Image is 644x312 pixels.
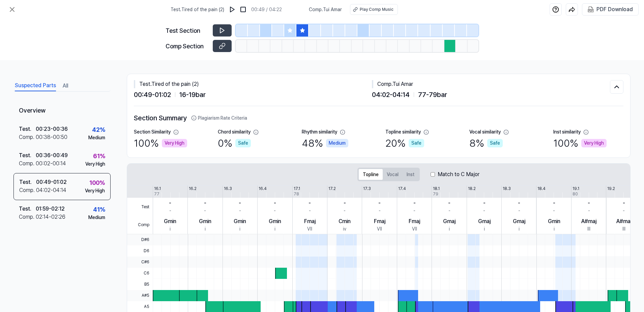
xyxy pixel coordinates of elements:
div: Test . [19,125,36,133]
div: 17.1 [294,186,300,192]
div: i [170,225,171,233]
div: 19.1 [573,186,579,192]
div: - [623,199,625,207]
div: 100 % [89,178,105,187]
div: - [483,207,485,214]
div: - [344,199,346,207]
div: Gmin [164,217,176,225]
div: Test . [19,178,36,186]
img: help [552,6,559,13]
div: 00:49 - 01:02 [36,178,67,186]
div: - [623,207,625,214]
div: i [554,225,555,233]
button: All [63,80,68,91]
span: D#6 [127,234,153,245]
div: 17.2 [328,186,336,192]
div: - [239,207,241,214]
div: - [588,199,590,207]
div: Rhythm similarity [302,128,337,136]
div: Chord similarity [218,128,251,136]
div: Cmin [339,217,351,225]
span: B5 [127,279,153,290]
span: Comp [127,216,153,234]
div: 00:02 - 00:14 [36,160,66,168]
div: A#maj [581,217,596,225]
div: - [309,199,311,207]
button: Topline [359,169,383,180]
div: - [448,207,450,214]
div: VII [307,225,312,233]
div: Gmaj [443,217,456,225]
div: 77 [154,191,159,197]
div: iv [343,225,346,233]
div: - [379,207,381,214]
div: - [553,199,555,207]
span: C#6 [127,257,153,268]
button: Play Comp Music [350,4,398,15]
button: PDF Download [586,4,634,15]
div: III [587,225,590,233]
div: Test Section [166,26,209,35]
div: 16.3 [224,186,232,192]
div: PDF Download [596,5,633,14]
div: Safe [409,139,424,147]
button: Plagiarism Rate Criteria [191,115,247,122]
div: - [169,199,171,207]
div: Gmin [548,217,560,225]
div: 17.3 [363,186,371,192]
div: 18.3 [503,186,511,192]
div: Fmaj [374,217,385,225]
div: 00:38 - 00:50 [36,133,67,141]
div: - [518,207,520,214]
div: Section Similarity [134,128,171,136]
div: 16.4 [259,186,267,192]
img: play [229,6,236,13]
div: 20 % [385,136,424,151]
div: - [483,199,486,207]
div: Medium [88,134,105,141]
div: i [519,225,520,233]
h2: Section Summary [134,113,623,123]
div: i [239,225,240,233]
div: Play Comp Music [360,6,393,13]
div: - [274,207,276,214]
div: 8 % [469,136,503,151]
div: 16.1 [154,186,161,192]
div: 16.2 [189,186,197,192]
div: i [484,225,485,233]
div: Fmaj [304,217,316,225]
div: Comp Section [166,42,209,51]
span: Comp . Tui Amar [309,6,342,13]
div: 61 % [93,151,105,161]
div: Test . [19,151,36,160]
div: Comp . [19,160,36,168]
div: 48 % [302,136,348,151]
div: - [274,199,276,207]
div: Very High [85,187,105,194]
div: - [344,207,346,214]
div: Test . Tired of the pain (2) [134,80,372,88]
span: C6 [127,268,153,279]
span: 16 - 19 bar [179,90,206,100]
span: 04:02 - 04:14 [372,90,410,100]
span: D6 [127,245,153,257]
div: Gmin [234,217,246,225]
div: - [588,207,590,214]
div: - [309,207,311,214]
div: Medium [88,214,105,221]
div: 80 [573,191,578,197]
div: Safe [235,139,251,147]
div: Very High [162,139,187,147]
span: 00:49 - 01:02 [134,90,171,100]
span: 77 - 79 bar [418,90,447,100]
span: Test [127,198,153,216]
div: Very High [581,139,607,147]
div: - [204,199,206,207]
div: Comp . Tui Amar [372,80,610,88]
div: Gmin [269,217,281,225]
div: Vocal similarity [469,128,501,136]
div: 100 % [134,136,187,151]
div: - [239,199,241,207]
div: VII [377,225,382,233]
img: stop [240,6,246,13]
